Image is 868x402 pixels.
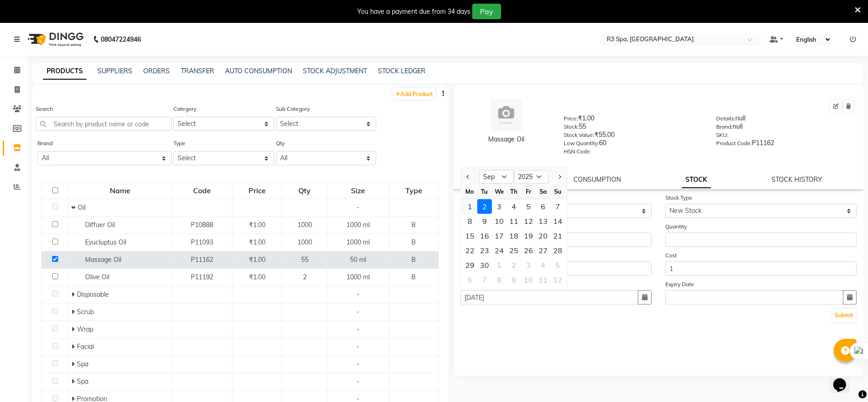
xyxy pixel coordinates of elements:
span: Disposable [77,290,109,299]
span: 1000 [297,221,312,229]
label: Category [173,105,196,113]
div: Saturday, October 11, 2025 [536,272,550,287]
div: Fr [521,184,536,199]
div: Tuesday, September 16, 2025 [477,228,492,243]
span: B [411,255,416,264]
div: Saturday, September 27, 2025 [536,243,550,258]
span: ₹1.00 [249,273,265,281]
div: Friday, September 5, 2025 [521,199,536,214]
div: 22 [463,243,477,258]
a: CONSUMPTION [573,175,621,184]
div: 30 [477,258,492,272]
div: Friday, September 12, 2025 [521,214,536,228]
div: Wednesday, September 3, 2025 [492,199,507,214]
a: STOCK LEDGER [378,67,426,75]
button: Previous month [464,169,472,184]
a: TRANSFER [181,67,214,75]
div: 14 [550,214,565,228]
div: 13 [536,214,550,228]
label: Sub Category [276,105,310,113]
span: - [356,377,359,386]
label: Stock Type [665,194,692,202]
div: 10 [521,272,536,287]
label: Qty [276,139,285,147]
img: logo [23,27,86,52]
div: Size [327,182,389,199]
div: Wednesday, September 17, 2025 [492,228,507,243]
label: Type [173,139,185,147]
div: Tu [477,184,492,199]
div: 11 [536,272,550,287]
span: P11192 [191,273,213,281]
label: Details: [716,114,735,123]
div: Price [232,182,282,199]
div: ₹55.00 [564,130,702,143]
span: P10888 [191,221,213,229]
div: Su [550,184,565,199]
label: Search [36,105,53,113]
span: Olive Oil [85,273,109,281]
div: You have a payment due from 34 days [357,7,470,16]
div: Saturday, September 13, 2025 [536,214,550,228]
span: 2 [303,273,307,281]
a: STOCK [682,172,711,188]
div: Code [172,182,232,199]
div: 23 [477,243,492,258]
a: STOCK ADJUSTMENT [303,67,367,75]
div: 12 [550,272,565,287]
div: 4 [536,258,550,272]
div: 5 [521,199,536,214]
label: Brand [38,139,53,147]
a: Add Product [393,88,435,99]
span: Eyucluptus Oil [85,238,126,246]
div: 16 [477,228,492,243]
div: Monday, September 29, 2025 [463,258,477,272]
div: Sunday, September 7, 2025 [550,199,565,214]
a: STOCK HISTORY [771,175,822,184]
div: 2 [477,199,492,214]
span: - [356,360,359,368]
span: 50 ml [350,255,366,264]
div: Sunday, September 21, 2025 [550,228,565,243]
div: 1 [463,199,477,214]
div: Friday, September 19, 2025 [521,228,536,243]
div: 7 [550,199,565,214]
div: Thursday, September 25, 2025 [507,243,521,258]
div: Thursday, September 18, 2025 [507,228,521,243]
div: Tuesday, September 23, 2025 [477,243,492,258]
div: 9 [477,214,492,228]
span: Wrap [77,325,93,333]
div: Thursday, October 9, 2025 [507,272,521,287]
span: Expand Row [71,377,77,386]
div: Wednesday, September 10, 2025 [492,214,507,228]
label: Low Quantity: [564,139,599,147]
span: Scrub [77,308,94,316]
div: 24 [492,243,507,258]
div: Wednesday, September 24, 2025 [492,243,507,258]
button: Next month [555,169,563,184]
div: 8 [463,214,477,228]
div: 17 [492,228,507,243]
div: 2 [507,258,521,272]
a: SUPPLIERS [97,67,132,75]
div: Sa [536,184,550,199]
iframe: chat widget [830,365,859,393]
div: ₹1.00 [564,114,702,126]
span: P11093 [191,238,213,246]
span: - [356,325,359,333]
b: 08047224946 [101,27,141,52]
span: 1000 ml [346,221,370,229]
div: We [492,184,507,199]
div: 6 [536,199,550,214]
span: Expand Row [71,325,77,333]
div: 8 [492,272,507,287]
div: Sunday, September 28, 2025 [550,243,565,258]
label: Stock: [564,123,579,131]
div: 12 [521,214,536,228]
div: Th [507,184,521,199]
div: 25 [507,243,521,258]
div: 20 [536,228,550,243]
span: Collapse Row [71,203,78,212]
span: Spa [77,377,88,386]
span: B [411,221,416,229]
